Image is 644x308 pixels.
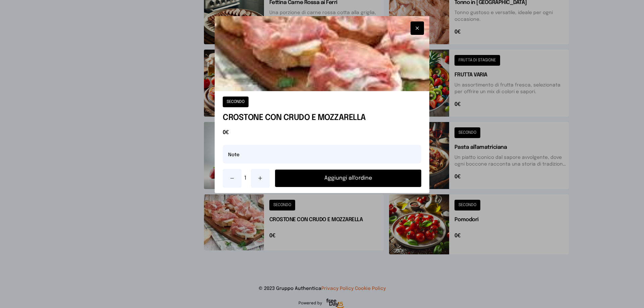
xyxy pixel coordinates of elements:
[223,97,249,107] button: SECONDO
[223,129,421,137] span: 0€
[275,170,421,187] button: Aggiungi all'ordine
[215,16,429,91] img: CROSTONE CON CRUDO E MOZZARELLA
[244,174,248,182] span: 1
[223,113,421,123] h1: CROSTONE CON CRUDO E MOZZARELLA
